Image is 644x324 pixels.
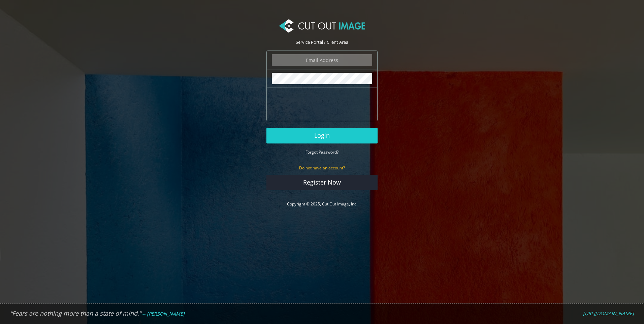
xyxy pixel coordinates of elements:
[266,175,378,190] a: Register Now
[266,128,378,143] button: Login
[287,201,357,207] a: Copyright © 2025, Cut Out Image, Inc.
[272,54,372,66] input: Email Address
[299,165,345,171] small: Do not have an account?
[305,149,339,155] a: Forgot Password?
[296,39,348,45] span: Service Portal / Client Area
[272,91,374,118] iframe: reCAPTCHA
[10,309,141,317] em: “Fears are nothing more than a state of mind.”
[279,19,365,33] img: Cut Out Image
[583,311,634,317] a: [URL][DOMAIN_NAME]
[142,311,185,317] em: -- [PERSON_NAME]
